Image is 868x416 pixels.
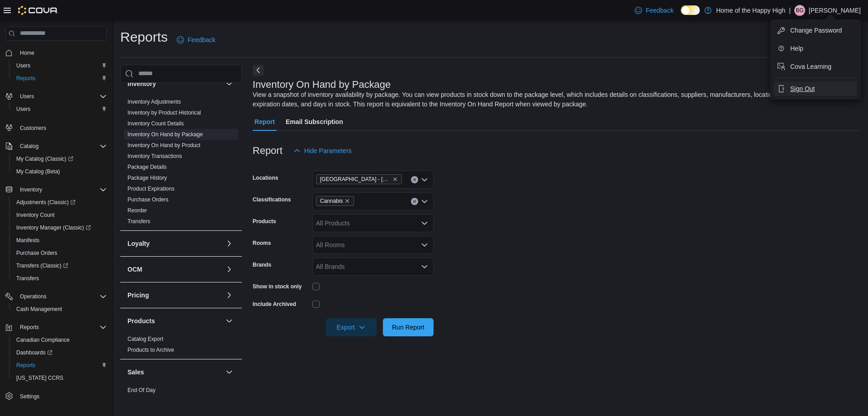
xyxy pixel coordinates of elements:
span: Operations [20,293,47,300]
a: Feedback [631,1,677,19]
div: Bryton Garstin [794,5,805,16]
p: Home of the Happy High [716,5,785,16]
span: Email Subscription [286,113,343,131]
a: Products to Archive [127,347,174,353]
input: Dark Mode [681,5,700,15]
button: Operations [2,290,110,303]
a: Reorder [127,207,147,214]
button: Inventory [2,183,110,196]
span: Inventory [20,186,42,193]
span: Cash Management [16,306,62,313]
span: Catalog [20,143,38,150]
a: [US_STATE] CCRS [13,373,67,383]
button: Home [2,46,110,59]
a: Home [16,48,38,58]
a: Customers [16,123,50,134]
span: Package History [127,174,167,182]
a: Inventory Count [13,210,58,220]
span: Manifests [13,235,107,246]
button: Inventory Count [9,209,110,221]
button: Operations [16,291,50,302]
a: Transfers (Classic) [13,260,72,271]
a: Inventory On Hand by Product [127,142,200,148]
a: Transfers [13,273,42,284]
span: Settings [16,391,107,402]
span: Sign Out [790,84,815,93]
button: Customers [2,121,110,134]
span: Home [20,49,34,57]
a: Inventory Manager (Classic) [9,221,110,234]
button: OCM [127,265,222,274]
img: Cova [18,6,58,15]
label: Locations [253,174,278,182]
button: OCM [224,264,235,275]
button: Transfers [9,272,110,285]
span: Inventory by Product Historical [127,109,201,116]
span: Catalog Export [127,335,163,343]
button: Remove Edmonton - Jackson Heights - Fire & Flower from selection in this group [392,177,398,182]
span: Cash Management [13,304,107,315]
h3: Inventory [127,79,156,88]
a: Adjustments (Classic) [13,197,79,208]
button: Users [16,91,38,102]
span: Inventory [16,184,107,195]
a: Transfers (Classic) [9,259,110,272]
button: Sales [224,367,235,378]
span: Transfers [16,275,39,282]
span: Inventory Manager (Classic) [16,224,91,231]
a: My Catalog (Classic) [9,153,110,165]
label: Classifications [253,196,291,203]
span: Hide Parameters [304,146,352,155]
h3: OCM [127,265,142,274]
button: Users [9,59,110,72]
button: Users [2,90,110,103]
button: Loyalty [127,239,222,248]
button: Cash Management [9,303,110,316]
label: Show in stock only [253,283,302,290]
button: Open list of options [421,241,428,249]
span: Dashboards [16,349,52,356]
button: Open list of options [421,198,428,205]
a: Feedback [173,31,219,49]
button: Open list of options [421,176,428,183]
button: Purchase Orders [9,247,110,259]
a: Inventory Manager (Classic) [13,222,94,233]
span: Operations [16,291,107,302]
button: Inventory [224,78,235,89]
span: [GEOGRAPHIC_DATA] - [PERSON_NAME][GEOGRAPHIC_DATA] - Fire & Flower [320,175,391,184]
button: Reports [9,72,110,85]
span: BG [796,5,803,16]
button: Run Report [383,318,434,336]
span: Customers [20,124,46,132]
button: Users [9,103,110,115]
a: Reports [13,73,39,84]
button: Products [224,316,235,326]
span: Package Details [127,163,167,171]
span: My Catalog (Classic) [16,155,73,163]
p: | [789,5,791,16]
span: Transfers [13,273,107,284]
a: Catalog Export [127,336,163,342]
button: Pricing [127,291,222,300]
span: Report [255,113,275,131]
span: Reports [16,75,35,82]
a: Package Details [127,164,167,170]
span: Inventory Transactions [127,153,182,160]
a: End Of Day [127,387,156,393]
span: Dashboards [13,347,107,358]
button: Next [253,65,264,76]
span: Cova Learning [790,62,831,71]
span: Settings [20,393,39,400]
h1: Reports [120,28,168,46]
button: Change Password [774,23,857,38]
button: Products [127,316,222,325]
span: Feedback [188,35,215,44]
span: Adjustments (Classic) [13,197,107,208]
a: Settings [16,391,43,402]
span: Edmonton - Jackson Heights - Fire & Flower [316,174,402,184]
span: Cannabis [320,196,343,206]
a: Inventory On Hand by Package [127,131,203,138]
button: Pricing [224,290,235,301]
span: Product Expirations [127,185,175,192]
